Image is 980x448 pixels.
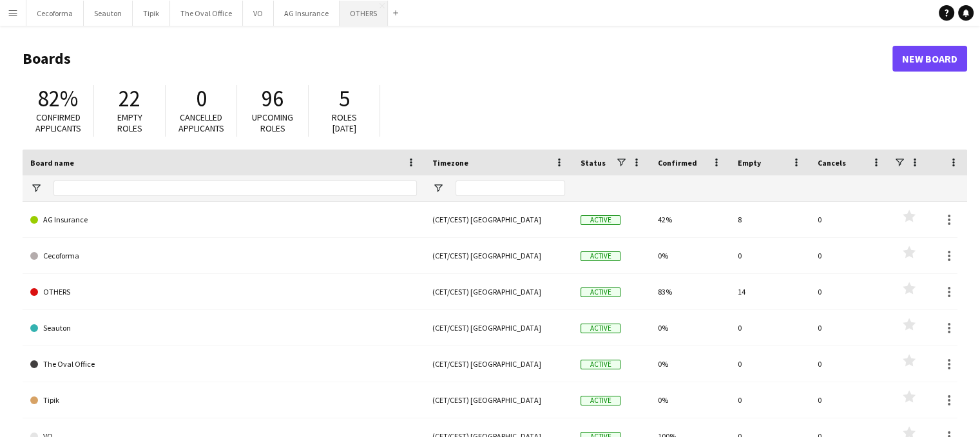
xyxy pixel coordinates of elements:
[730,346,810,382] div: 0
[262,84,283,113] span: 96
[432,158,468,168] span: Timezone
[810,238,890,273] div: 0
[432,182,444,194] button: Open Filter Menu
[581,396,620,405] span: Active
[23,49,892,68] h1: Boards
[252,112,293,134] span: Upcoming roles
[581,215,620,225] span: Active
[581,287,620,297] span: Active
[53,180,417,196] input: Board name Filter Input
[170,1,243,26] button: The Oval Office
[30,382,417,418] a: Tipik
[30,346,417,382] a: The Oval Office
[30,310,417,346] a: Seauton
[30,238,417,274] a: Cecoforma
[425,346,573,382] div: (CET/CEST) [GEOGRAPHIC_DATA]
[730,382,810,418] div: 0
[730,310,810,346] div: 0
[425,382,573,418] div: (CET/CEST) [GEOGRAPHIC_DATA]
[274,1,340,26] button: AG Insurance
[196,84,207,113] span: 0
[26,1,84,26] button: Cecoforma
[650,346,730,382] div: 0%
[581,158,606,168] span: Status
[730,238,810,273] div: 0
[243,1,274,26] button: VO
[84,1,133,26] button: Seauton
[35,112,81,134] span: Confirmed applicants
[425,310,573,346] div: (CET/CEST) [GEOGRAPHIC_DATA]
[581,251,620,261] span: Active
[810,382,890,418] div: 0
[30,274,417,310] a: OTHERS
[425,238,573,273] div: (CET/CEST) [GEOGRAPHIC_DATA]
[581,432,620,442] span: Active
[117,112,142,134] span: Empty roles
[332,112,357,134] span: Roles [DATE]
[456,180,565,196] input: Timezone Filter Input
[425,274,573,309] div: (CET/CEST) [GEOGRAPHIC_DATA]
[30,182,42,194] button: Open Filter Menu
[119,84,140,113] span: 22
[178,112,224,134] span: Cancelled applicants
[650,310,730,346] div: 0%
[425,202,573,237] div: (CET/CEST) [GEOGRAPHIC_DATA]
[730,274,810,309] div: 14
[650,274,730,309] div: 83%
[730,202,810,237] div: 8
[650,382,730,418] div: 0%
[581,360,620,369] span: Active
[30,158,74,168] span: Board name
[650,202,730,237] div: 42%
[339,84,350,113] span: 5
[810,310,890,346] div: 0
[810,346,890,382] div: 0
[818,158,846,168] span: Cancels
[738,158,761,168] span: Empty
[810,274,890,309] div: 0
[650,238,730,273] div: 0%
[30,202,417,238] a: AG Insurance
[810,202,890,237] div: 0
[340,1,388,26] button: OTHERS
[133,1,170,26] button: Tipik
[892,46,967,72] a: New Board
[581,324,620,333] span: Active
[658,158,697,168] span: Confirmed
[38,84,78,113] span: 82%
